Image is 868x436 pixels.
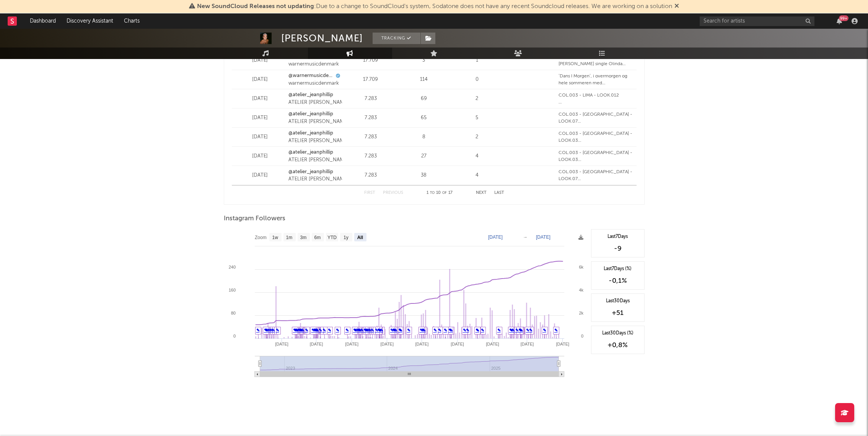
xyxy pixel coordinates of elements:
[463,328,466,333] a: ✎
[420,328,423,333] a: ✎
[288,156,342,164] div: ATELIER [PERSON_NAME]
[556,342,569,346] text: [DATE]
[327,235,336,240] text: YTD
[346,172,395,179] div: 7.283
[346,114,395,122] div: 7.283
[399,114,448,122] div: 65
[398,328,402,333] a: ✎
[451,342,464,346] text: [DATE]
[452,95,502,103] div: 2
[452,57,502,64] div: 1
[268,328,271,333] a: ✎
[837,18,842,24] button: 99+
[228,288,235,292] text: 160
[559,92,632,106] div: COL.003 - LIMA - LOOK.012 [PERSON_NAME] wears Desire pants & Ombré tech fleece bomber with [PERSO...
[452,114,502,122] div: 5
[236,95,285,103] div: [DATE]
[486,342,499,346] text: [DATE]
[595,330,640,337] div: Last 30 Days (%)
[228,265,235,269] text: 240
[526,328,529,333] a: ✎
[288,61,342,68] div: warnermusicdenmark
[452,152,502,160] div: 4
[559,149,632,163] div: COL.003 - [GEOGRAPHIC_DATA] - LOOK.03 [PERSON_NAME] wears Draw pants & shirt with logo puffer coa...
[559,54,632,67] div: @dossantos_samba [PERSON_NAME] single Olinda [PERSON_NAME] NU❤️🎶
[236,172,285,179] div: [DATE]
[518,328,522,333] a: ✎
[581,334,583,338] text: 0
[444,328,447,333] a: ✎
[288,137,342,145] div: ATELIER [PERSON_NAME]
[399,172,448,179] div: 38
[497,328,501,333] a: ✎
[466,328,469,333] a: ✎
[336,328,339,333] a: ✎
[276,328,279,333] a: ✎
[119,13,145,29] a: Charts
[371,328,374,333] a: ✎
[579,311,583,315] text: 2k
[272,235,278,240] text: 1w
[448,328,452,333] a: ✎
[452,133,502,141] div: 2
[255,235,267,240] text: Zoom
[281,33,363,44] div: [PERSON_NAME]
[319,328,322,333] a: ✎
[674,3,679,10] span: Dismiss
[272,328,275,333] a: ✎
[839,15,848,21] div: 99 +
[595,298,640,305] div: Last 30 Days
[543,328,546,333] a: ✎
[559,169,632,182] div: COL.003 - [GEOGRAPHIC_DATA] - LOOK.07 [PERSON_NAME] wears Snow tech sweat & pants, with a Ombré n...
[61,13,119,29] a: Discovery Assistant
[364,191,375,195] button: First
[399,76,448,84] div: 114
[520,342,534,346] text: [DATE]
[373,33,420,44] button: Tracking
[353,328,357,333] a: ✎
[399,133,448,141] div: 8
[407,328,410,333] a: ✎
[309,342,323,346] text: [DATE]
[224,214,285,223] span: Instagram Followers
[579,265,583,269] text: 6k
[559,130,632,144] div: COL.003 - [GEOGRAPHIC_DATA] - LOOK.03 [PERSON_NAME] wears Draw pants & shirt with logo puffer coa...
[509,328,513,333] a: ✎
[236,114,285,122] div: [DATE]
[305,328,308,333] a: ✎
[481,328,484,333] a: ✎
[494,191,504,195] button: Last
[452,76,502,84] div: 0
[357,235,363,240] text: All
[399,152,448,160] div: 27
[328,328,331,333] a: ✎
[236,57,285,64] div: [DATE]
[322,328,326,333] a: ✎
[399,57,448,64] div: 3
[345,328,349,333] a: ✎
[288,80,342,87] div: warnermusicdenmark
[511,328,515,333] a: ✎
[433,328,437,333] a: ✎
[390,328,394,333] a: ✎
[595,266,640,272] div: Last 7 Days (%)
[288,129,333,137] a: @atelier_jeanphillip
[288,110,333,118] a: @atelier_jeanphillip
[275,342,288,346] text: [DATE]
[700,16,814,26] input: Search for artists
[300,235,306,240] text: 3m
[392,328,396,333] a: ✎
[288,168,333,176] a: @atelier_jeanphillip
[515,328,519,333] a: ✎
[488,234,503,240] text: [DATE]
[595,244,640,253] div: -9
[270,328,273,333] a: ✎
[297,328,301,333] a: ✎
[375,328,378,333] a: ✎
[529,328,533,333] a: ✎
[523,234,528,240] text: →
[430,191,435,195] span: to
[419,188,461,198] div: 1 10 17
[311,328,315,333] a: ✎
[346,76,395,84] div: 17.709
